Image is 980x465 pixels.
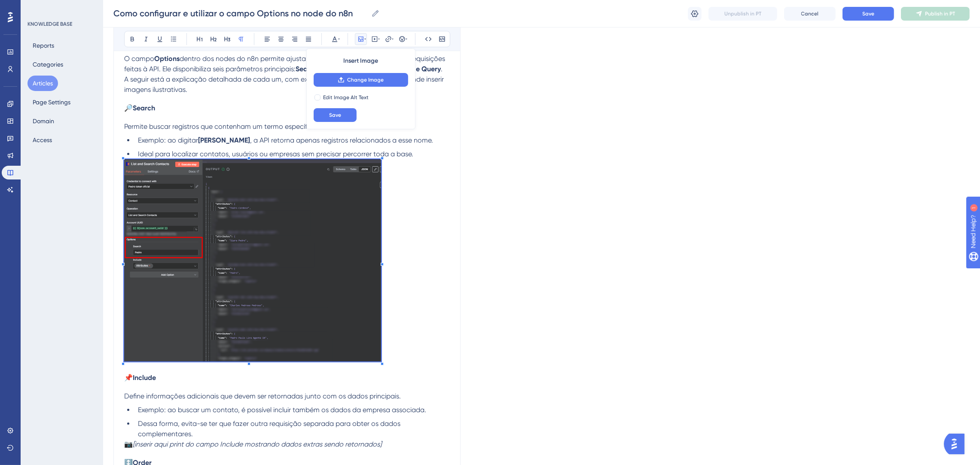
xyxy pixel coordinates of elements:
[27,113,59,129] button: Domain
[944,431,970,457] iframe: UserGuiding AI Assistant Launcher
[250,136,433,144] span: , a API retorna apenas registros relacionados a esse nome.
[323,94,369,101] span: Edit Image Alt Text
[124,104,133,112] span: 🔎
[901,7,970,21] button: Publish in PT
[314,108,357,122] button: Save
[27,38,59,53] button: Reports
[138,419,402,438] span: Dessa forma, evita-se ter que fazer outra requisição separada para obter os dados complementares.
[862,10,874,17] span: Save
[843,7,894,21] button: Save
[441,65,443,73] span: .
[138,406,426,414] span: Exemplo: ao buscar um contato, é possível incluir também os dados da empresa associada.
[347,76,384,83] span: Change Image
[138,136,198,144] span: Exemplo: ao digitar
[27,76,58,91] button: Articles
[329,112,341,119] span: Save
[198,136,250,144] strong: [PERSON_NAME]
[343,56,378,66] span: Insert Image
[296,65,441,73] strong: Search, Include, Order, Page, PerPage e Query
[27,21,72,27] div: KNOWLEDGE BASE
[27,57,68,72] button: Categories
[154,55,180,63] strong: Options
[124,374,133,382] span: 📌
[724,10,761,17] span: Unpublish in PT
[124,122,318,131] span: Permite buscar registros que contenham um termo específico.
[784,7,836,21] button: Cancel
[113,7,368,19] input: Article Name
[925,10,955,17] span: Publish in PT
[133,374,156,382] strong: Include
[124,55,447,73] span: dentro dos nodes do n8n permite ajustar e refinar o comportamento das requisições feitas à API. E...
[124,392,401,400] span: Define informações adicionais que devem ser retornadas junto com os dados principais.
[124,440,133,448] span: 📷
[20,2,54,12] span: Need Help?
[133,104,155,112] strong: Search
[27,132,57,148] button: Access
[133,440,382,448] em: [inserir aqui print do campo Include mostrando dados extras sendo retornados]
[138,150,413,158] span: Ideal para localizar contatos, usuários ou empresas sem precisar percorrer toda a base.
[708,7,777,21] button: Unpublish in PT
[124,55,154,63] span: O campo
[27,94,76,110] button: Page Settings
[124,75,446,94] span: A seguir está a explicação detalhada de cada um, com exemplos práticos e indicação de onde inseri...
[314,73,408,87] button: Change Image
[60,4,62,11] div: 1
[801,10,819,17] span: Cancel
